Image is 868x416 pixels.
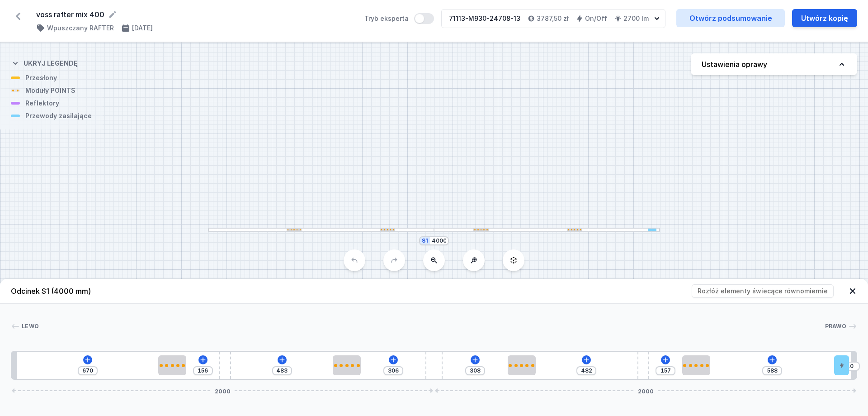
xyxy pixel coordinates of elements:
div: 71113-M930-24708-13 [449,14,520,23]
h4: 3787,50 zł [537,14,569,23]
div: 5 POINTS module 133mm 50° [158,355,186,375]
span: Lewo [22,323,39,330]
span: 2000 [634,388,657,393]
div: 5 POINTS module 133mm 50° [508,355,536,375]
h4: On/Off [585,14,607,23]
button: Edytuj nazwę projektu [108,10,117,19]
div: 5 POINTS module 133mm 50° [682,355,710,375]
span: Prawo [825,323,847,330]
h4: [DATE] [132,24,153,33]
span: 2000 [211,388,234,393]
h4: Odcinek S1 [11,286,91,296]
button: Ukryj legendę [11,52,78,73]
div: 5 POINTS module 133mm 50° [333,355,361,375]
h4: Ukryj legendę [24,59,78,68]
a: Otwórz podsumowanie [676,9,785,27]
h4: Wpuszczany RAFTER [47,24,114,33]
h4: Ustawienia oprawy [702,59,767,70]
button: Utwórz kopię [792,9,857,27]
input: Wymiar [mm] [432,237,446,244]
form: voss rafter mix 400 [36,9,354,20]
div: Hole for power supply cable [834,355,849,375]
label: Tryb eksperta [364,13,434,24]
button: Ustawienia oprawy [691,53,857,75]
h4: 2700 lm [623,14,649,23]
span: (4000 mm) [51,287,91,296]
button: Tryb eksperta [414,13,434,24]
button: 71113-M930-24708-133787,50 złOn/Off2700 lm [441,9,665,28]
